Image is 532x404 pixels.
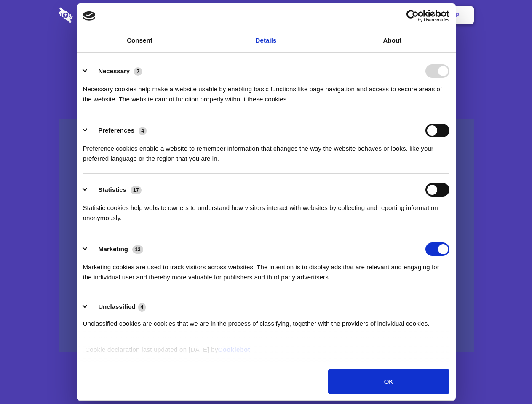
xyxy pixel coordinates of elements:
a: Wistia video thumbnail [59,119,474,352]
a: About [329,29,456,52]
button: Unclassified (4) [83,302,151,312]
div: Marketing cookies are used to track visitors across websites. The intention is to display ads tha... [83,256,449,282]
span: 17 [131,186,142,194]
a: Consent [77,29,203,52]
span: 7 [134,67,142,76]
a: Usercentrics Cookiebot - opens in a new window [376,10,449,22]
div: Unclassified cookies are cookies that we are in the process of classifying, together with the pro... [83,312,449,329]
button: Necessary (7) [83,64,147,78]
span: 4 [138,303,146,311]
div: Cookie declaration last updated on [DATE] by [79,345,453,361]
span: 13 [132,245,143,254]
iframe: Drift Widget Chat Controller [490,362,522,394]
a: Login [382,2,419,28]
a: Cookiebot [218,346,250,353]
h4: Auto-redaction of sensitive data, encrypted data sharing and self-destructing private chats. Shar... [59,77,474,104]
span: 4 [139,127,147,135]
label: Preferences [98,127,134,134]
button: Preferences (4) [83,124,152,137]
button: Marketing (13) [83,242,149,256]
img: logo-wordmark-white-trans-d4663122ce5f474addd5e946df7df03e33cb6a1c49d2221995e7729f52c070b2.svg [59,7,131,23]
button: Statistics (17) [83,183,147,197]
a: Pricing [247,2,284,28]
div: Necessary cookies help make a website usable by enabling basic functions like page navigation and... [83,78,449,104]
div: Statistic cookies help website owners to understand how visitors interact with websites by collec... [83,197,449,223]
label: Marketing [98,245,128,252]
a: Contact [342,2,380,28]
label: Necessary [98,67,130,74]
img: logo [83,11,96,21]
a: Details [203,29,329,52]
button: OK [328,369,449,394]
div: Preference cookies enable a website to remember information that changes the way the website beha... [83,137,449,164]
label: Statistics [98,186,126,193]
h1: Eliminate Slack Data Loss. [59,38,474,68]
